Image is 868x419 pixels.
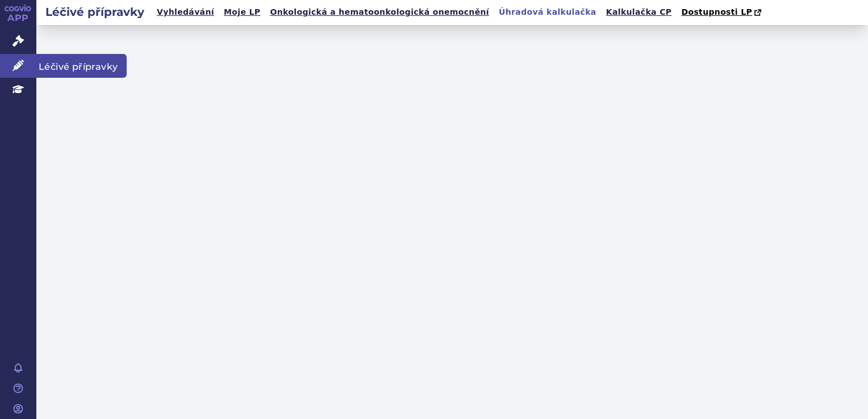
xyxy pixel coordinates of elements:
span: Léčivé přípravky [36,54,127,78]
a: Moje LP [220,5,264,20]
a: Úhradová kalkulačka [495,5,600,20]
a: Onkologická a hematoonkologická onemocnění [266,5,493,20]
a: Kalkulačka CP [603,5,675,20]
span: Dostupnosti LP [681,7,752,16]
a: Dostupnosti LP [678,5,767,20]
a: Vyhledávání [153,5,218,20]
h2: Léčivé přípravky [36,4,153,20]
